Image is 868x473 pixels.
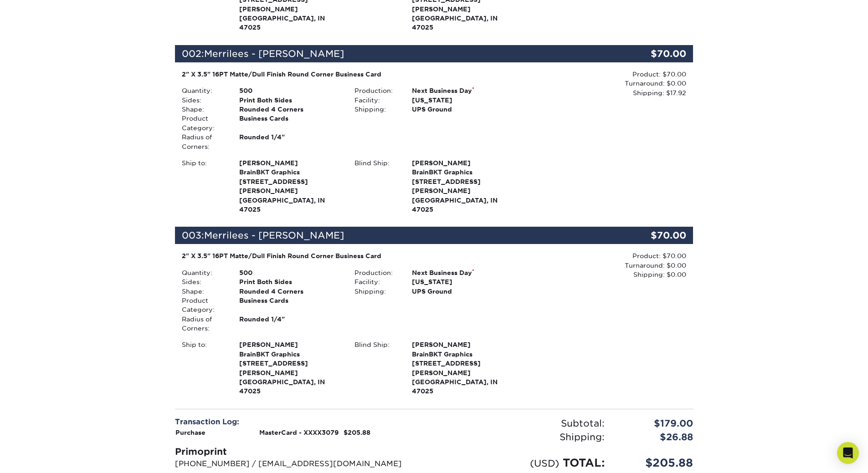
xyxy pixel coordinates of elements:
[204,230,344,241] span: Merrilees - [PERSON_NAME]
[520,251,686,279] div: Product: $70.00 Turnaround: $0.00 Shipping: $0.00
[563,456,605,469] span: TOTAL:
[175,417,427,427] div: Transaction Log:
[182,70,514,79] div: 2" X 3.5" 16PT Matte/Dull Finish Round Corner Business Card
[175,445,427,458] div: Primoprint
[348,158,405,214] div: Blind Ship:
[412,340,514,349] span: [PERSON_NAME]
[412,168,514,177] span: BrainBKT Graphics
[239,340,341,395] strong: [GEOGRAPHIC_DATA], IN 47025
[2,445,77,470] iframe: Google Customer Reviews
[239,158,341,168] span: [PERSON_NAME]
[175,296,232,315] div: Product Category:
[348,287,405,296] div: Shipping:
[175,86,232,95] div: Quantity:
[175,277,232,286] div: Sides:
[175,458,427,469] p: [PHONE_NUMBER] / [EMAIL_ADDRESS][DOMAIN_NAME]
[232,105,348,114] div: Rounded 4 Corners
[175,114,232,132] div: Product Category:
[175,96,232,105] div: Sides:
[175,268,232,277] div: Quantity:
[412,158,514,213] strong: [GEOGRAPHIC_DATA], IN 47025
[175,429,205,436] strong: Purchase
[232,315,348,333] div: Rounded 1/4"
[239,168,341,177] span: BrainBKT Graphics
[412,340,514,395] strong: [GEOGRAPHIC_DATA], IN 47025
[175,132,232,151] div: Radius of Corners:
[405,287,520,296] div: UPS Ground
[405,86,520,95] div: Next Business Day
[232,296,348,315] div: Business Cards
[204,48,344,59] span: Merrilees - [PERSON_NAME]
[520,70,686,97] div: Product: $70.00 Turnaround: $0.00 Shipping: $17.92
[348,277,405,286] div: Facility:
[232,132,348,151] div: Rounded 1/4"
[175,158,232,214] div: Ship to:
[412,359,514,377] span: [STREET_ADDRESS][PERSON_NAME]
[837,442,859,464] div: Open Intercom Messenger
[232,277,348,286] div: Print Both Sides
[232,96,348,105] div: Print Both Sides
[232,114,348,132] div: Business Cards
[175,45,607,62] div: 002:
[182,251,514,260] div: 2" X 3.5" 16PT Matte/Dull Finish Round Corner Business Card
[434,430,611,444] div: Shipping:
[611,430,700,444] div: $26.88
[348,340,405,396] div: Blind Ship:
[175,105,232,114] div: Shape:
[611,455,700,471] div: $205.88
[175,227,607,244] div: 003:
[175,287,232,296] div: Shape:
[405,105,520,114] div: UPS Ground
[175,340,232,396] div: Ship to:
[232,268,348,277] div: 500
[348,105,405,114] div: Shipping:
[175,315,232,333] div: Radius of Corners:
[348,268,405,277] div: Production:
[239,350,341,359] span: BrainBKT Graphics
[405,96,520,105] div: [US_STATE]
[412,350,514,359] span: BrainBKT Graphics
[232,86,348,95] div: 500
[239,177,341,196] span: [STREET_ADDRESS][PERSON_NAME]
[239,340,341,349] span: [PERSON_NAME]
[239,359,341,377] span: [STREET_ADDRESS][PERSON_NAME]
[607,45,693,62] div: $70.00
[434,417,611,430] div: Subtotal:
[348,96,405,105] div: Facility:
[344,429,370,436] strong: $205.88
[412,177,514,196] span: [STREET_ADDRESS][PERSON_NAME]
[259,429,339,436] strong: MasterCard - XXXX3079
[607,227,693,244] div: $70.00
[611,417,700,430] div: $179.00
[348,86,405,95] div: Production:
[412,158,514,168] span: [PERSON_NAME]
[405,277,520,286] div: [US_STATE]
[232,287,348,296] div: Rounded 4 Corners
[239,158,341,213] strong: [GEOGRAPHIC_DATA], IN 47025
[530,458,559,469] small: (USD)
[405,268,520,277] div: Next Business Day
